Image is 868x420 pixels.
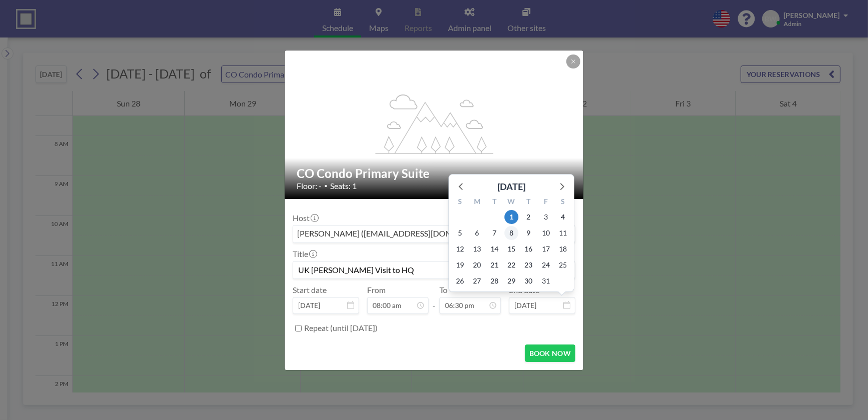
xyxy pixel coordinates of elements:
[539,226,553,240] span: Friday, October 10, 2025
[433,288,435,310] span: -
[468,196,485,209] div: M
[293,213,318,223] label: Host
[470,258,484,272] span: Monday, October 20, 2025
[487,242,501,256] span: Tuesday, October 14, 2025
[497,179,525,193] div: [DATE]
[539,242,553,256] span: Friday, October 17, 2025
[293,285,327,295] label: Start date
[293,249,316,259] label: Title
[470,226,484,240] span: Monday, October 6, 2025
[504,210,518,224] span: Wednesday, October 1, 2025
[453,274,467,288] span: Sunday, October 26, 2025
[293,261,575,278] input: Bill's reservation
[556,258,570,272] span: Saturday, October 25, 2025
[487,226,501,240] span: Tuesday, October 7, 2025
[556,226,570,240] span: Saturday, October 11, 2025
[521,274,535,288] span: Thursday, October 30, 2025
[293,225,575,242] div: Search for option
[439,285,447,295] label: To
[521,242,535,256] span: Thursday, October 16, 2025
[504,274,518,288] span: Wednesday, October 29, 2025
[504,258,518,272] span: Wednesday, October 22, 2025
[453,242,467,256] span: Sunday, October 12, 2025
[324,182,328,189] span: •
[521,226,535,240] span: Thursday, October 9, 2025
[330,181,357,191] span: Seats: 1
[539,274,553,288] span: Friday, October 31, 2025
[453,258,467,272] span: Sunday, October 19, 2025
[504,242,518,256] span: Wednesday, October 15, 2025
[537,196,554,209] div: F
[367,285,386,295] label: From
[295,227,500,240] span: [PERSON_NAME] ([EMAIL_ADDRESS][DOMAIN_NAME])
[554,196,571,209] div: S
[556,210,570,224] span: Saturday, October 4, 2025
[539,258,553,272] span: Friday, October 24, 2025
[487,258,501,272] span: Tuesday, October 21, 2025
[521,210,535,224] span: Thursday, October 2, 2025
[470,242,484,256] span: Monday, October 13, 2025
[487,274,501,288] span: Tuesday, October 28, 2025
[525,344,575,362] button: BOOK NOW
[297,166,572,181] h2: CO Condo Primary Suite
[504,226,518,240] span: Wednesday, October 8, 2025
[521,258,535,272] span: Thursday, October 23, 2025
[503,196,520,209] div: W
[539,210,553,224] span: Friday, October 3, 2025
[304,323,378,333] label: Repeat (until [DATE])
[451,196,468,209] div: S
[453,226,467,240] span: Sunday, October 5, 2025
[486,196,503,209] div: T
[297,181,322,191] span: Floor: -
[556,242,570,256] span: Saturday, October 18, 2025
[520,196,537,209] div: T
[376,93,493,153] g: flex-grow: 1.2;
[470,274,484,288] span: Monday, October 27, 2025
